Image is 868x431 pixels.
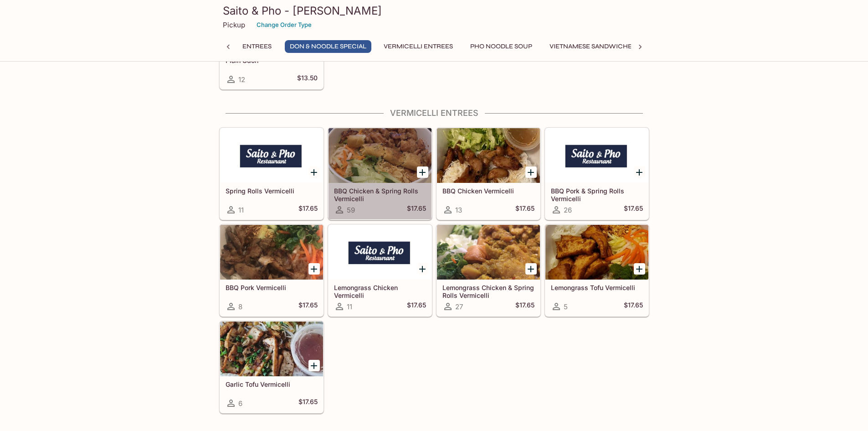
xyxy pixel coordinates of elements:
a: Spring Rolls Vermicelli11$17.65 [220,128,324,220]
span: 5 [564,302,568,311]
span: 27 [455,302,463,311]
div: BBQ Chicken Vermicelli [437,128,540,183]
a: BBQ Chicken Vermicelli13$17.65 [437,128,540,220]
div: Lemongrass Chicken Vermicelli [329,225,431,280]
span: 12 [238,75,245,84]
h5: $17.65 [624,204,643,215]
h3: Saito & Pho - [PERSON_NAME] [223,4,646,18]
button: Add BBQ Pork & Spring Rolls Vermicelli [634,166,645,178]
h5: $17.65 [298,301,318,312]
a: Lemongrass Chicken Vermicelli11$17.65 [328,224,432,317]
button: Entrees [236,40,277,53]
div: Lemongrass Tofu Vermicelli [545,225,648,280]
span: 59 [347,206,355,214]
h5: $17.65 [624,301,643,312]
div: Garlic Tofu Vermicelli [220,322,323,376]
button: Add Lemongrass Chicken & Spring Rolls Vermicelli [525,263,537,275]
h5: $17.65 [298,204,318,215]
h5: $17.65 [407,204,426,215]
h5: BBQ Chicken Vermicelli [442,187,534,195]
h4: Vermicelli Entrees [219,108,649,118]
h5: Spring Rolls Vermicelli [226,187,318,195]
p: Pickup [223,21,245,29]
button: Add Garlic Tofu Vermicelli [308,360,320,371]
h5: $17.65 [298,398,318,409]
button: Add Spring Rolls Vermicelli [308,166,320,178]
a: Garlic Tofu Vermicelli6$17.65 [220,321,324,413]
span: 13 [455,206,462,214]
h5: $17.65 [515,301,534,312]
h5: $13.50 [297,74,318,85]
button: Add BBQ Chicken Vermicelli [525,166,537,178]
h5: $17.65 [407,301,426,312]
div: Lemongrass Chicken & Spring Rolls Vermicelli [437,225,540,280]
div: BBQ Pork & Spring Rolls Vermicelli [545,128,648,183]
span: 8 [238,302,242,311]
button: Don & Noodle Special [285,40,371,53]
div: BBQ Pork Vermicelli [220,225,323,280]
span: 11 [347,302,352,311]
button: Add BBQ Chicken & Spring Rolls Vermicelli [417,166,428,178]
button: Change Order Type [252,18,316,32]
h5: $17.65 [515,204,534,215]
h5: Garlic Tofu Vermicelli [226,380,318,388]
h5: BBQ Chicken & Spring Rolls Vermicelli [334,187,426,202]
h5: Lemongrass Tofu Vermicelli [551,284,643,291]
a: BBQ Chicken & Spring Rolls Vermicelli59$17.65 [328,128,432,220]
h5: BBQ Pork & Spring Rolls Vermicelli [551,187,643,202]
span: 26 [564,206,572,214]
h5: BBQ Pork Vermicelli [226,284,318,291]
span: 6 [238,399,242,408]
button: Vietnamese Sandwiches [544,40,641,53]
span: 11 [238,206,244,214]
button: Vermicelli Entrees [379,40,458,53]
a: BBQ Pork Vermicelli8$17.65 [220,224,324,317]
button: Add Lemongrass Tofu Vermicelli [634,263,645,275]
button: Add Lemongrass Chicken Vermicelli [417,263,428,275]
button: Add BBQ Pork Vermicelli [308,263,320,275]
button: Pho Noodle Soup [465,40,537,53]
a: BBQ Pork & Spring Rolls Vermicelli26$17.65 [545,128,649,220]
h5: Lemongrass Chicken & Spring Rolls Vermicelli [442,284,534,299]
div: Spring Rolls Vermicelli [220,128,323,183]
a: Lemongrass Chicken & Spring Rolls Vermicelli27$17.65 [437,224,540,317]
h5: Lemongrass Chicken Vermicelli [334,284,426,299]
div: BBQ Chicken & Spring Rolls Vermicelli [329,128,431,183]
a: Lemongrass Tofu Vermicelli5$17.65 [545,224,649,317]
